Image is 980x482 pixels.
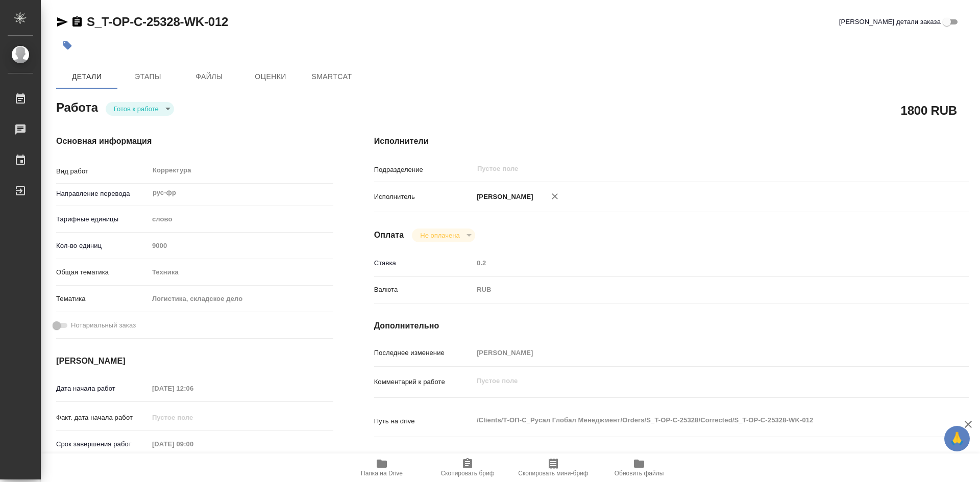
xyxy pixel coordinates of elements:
button: Не оплачена [417,231,462,240]
input: Пустое поле [149,381,238,396]
button: Обновить файлы [596,453,682,482]
button: Готов к работе [111,105,162,113]
p: Подразделение [374,165,473,175]
p: Комментарий к работе [374,377,473,387]
span: [PERSON_NAME] детали заказа [839,17,941,27]
h4: Исполнители [374,135,969,147]
h2: Работа [56,97,98,116]
button: Скопировать ссылку для ЯМессенджера [56,16,68,28]
h4: Дополнительно [374,320,969,332]
button: Папка на Drive [339,453,425,482]
p: Исполнитель [374,192,473,202]
button: Скопировать бриф [425,453,510,482]
div: Готов к работе [412,229,475,242]
p: [PERSON_NAME] [473,192,533,202]
input: Пустое поле [476,163,895,175]
div: Логистика, складское дело [149,290,333,308]
span: Обновить файлы [615,470,664,477]
input: Пустое поле [473,345,919,360]
p: Тарифные единицы [56,214,149,224]
button: Скопировать ссылку [71,16,83,28]
span: Нотариальный заказ [71,320,136,331]
button: Удалить исполнителя [544,185,566,208]
span: Детали [62,70,111,83]
p: Ставка [374,258,473,268]
span: Папка на Drive [361,470,403,477]
p: Последнее изменение [374,348,473,358]
input: Пустое поле [149,238,333,253]
h4: [PERSON_NAME] [56,355,333,367]
h4: Оплата [374,229,404,241]
div: RUB [473,281,919,298]
p: Направление перевода [56,189,149,199]
h2: 1800 RUB [901,102,957,119]
span: Файлы [185,70,234,83]
div: слово [149,211,333,228]
h4: Основная информация [56,135,333,147]
p: Факт. дата начала работ [56,413,149,423]
div: Техника [149,264,333,281]
button: 🙏 [944,426,970,451]
input: Пустое поле [149,437,238,451]
span: Этапы [124,70,173,83]
textarea: /Clients/Т-ОП-С_Русал Глобал Менеджмент/Orders/S_T-OP-C-25328/Corrected/S_T-OP-C-25328-WK-012 [473,412,919,429]
p: Вид работ [56,166,149,176]
p: Общая тематика [56,267,149,277]
span: SmartCat [307,70,356,83]
span: Оценки [246,70,295,83]
p: Дата начала работ [56,384,149,394]
button: Добавить тэг [56,34,79,57]
p: Кол-во единиц [56,241,149,251]
a: S_T-OP-C-25328-WK-012 [87,15,228,29]
span: Скопировать мини-бриф [518,470,588,477]
input: Пустое поле [149,410,238,425]
button: Скопировать мини-бриф [510,453,596,482]
p: Путь на drive [374,416,473,426]
p: Тематика [56,294,149,304]
p: Срок завершения работ [56,439,149,449]
p: Валюта [374,285,473,295]
div: Готов к работе [106,102,174,116]
span: 🙏 [948,428,966,449]
span: Скопировать бриф [440,470,494,477]
input: Пустое поле [473,256,919,270]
